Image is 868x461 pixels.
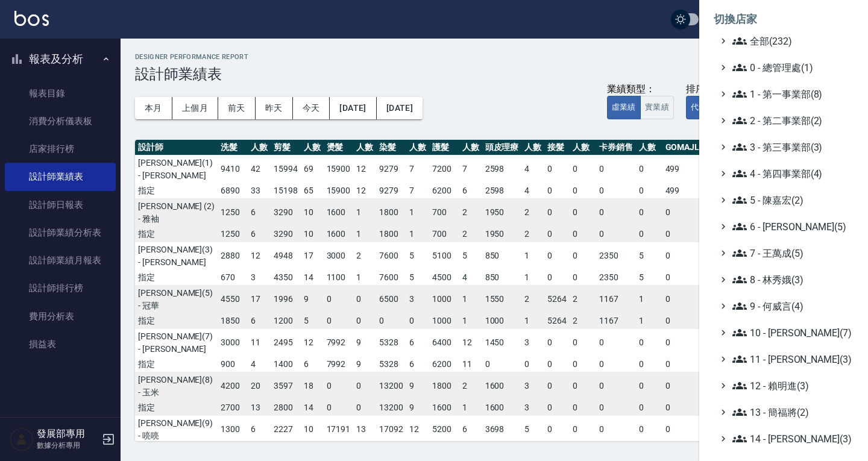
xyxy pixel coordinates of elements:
[732,140,849,154] span: 3 - 第三事業部(3)
[732,219,849,234] span: 6 - [PERSON_NAME](5)
[732,246,849,260] span: 7 - 王萬成(5)
[732,378,849,393] span: 12 - 賴明進(3)
[732,405,849,419] span: 13 - 簡福將(2)
[732,166,849,181] span: 4 - 第四事業部(4)
[732,193,849,207] span: 5 - 陳嘉宏(2)
[732,87,849,101] span: 1 - 第一事業部(8)
[732,299,849,313] span: 9 - 何威言(4)
[714,5,854,34] li: 切換店家
[732,325,849,340] span: 10 - [PERSON_NAME](7)
[732,272,849,287] span: 8 - 林秀娥(3)
[732,431,849,446] span: 14 - [PERSON_NAME](3)
[732,113,849,128] span: 2 - 第二事業部(2)
[732,34,849,48] span: 全部(232)
[732,352,849,366] span: 11 - [PERSON_NAME](3)
[732,60,849,75] span: 0 - 總管理處(1)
